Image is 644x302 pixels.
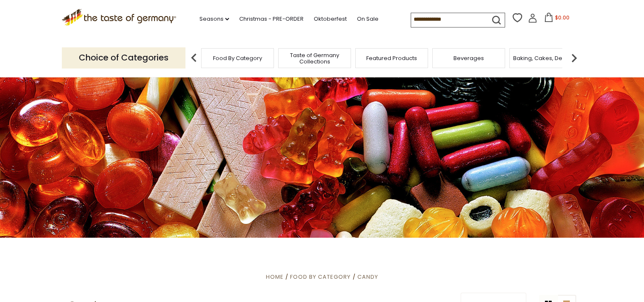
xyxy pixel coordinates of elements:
a: Food By Category [213,55,262,61]
a: Oktoberfest [314,14,347,24]
a: Candy [357,273,378,281]
a: Food By Category [290,273,351,281]
a: Home [266,273,284,281]
a: Taste of Germany Collections [281,52,348,65]
button: $0.00 [539,13,575,25]
a: Beverages [453,55,484,61]
a: On Sale [357,14,379,24]
a: Featured Products [366,55,417,61]
img: previous arrow [185,49,202,66]
a: Seasons [199,14,229,24]
span: $0.00 [555,14,569,21]
a: Baking, Cakes, Desserts [513,55,579,61]
a: Christmas - PRE-ORDER [239,14,304,24]
p: Choice of Categories [62,47,185,68]
img: next arrow [566,49,583,66]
